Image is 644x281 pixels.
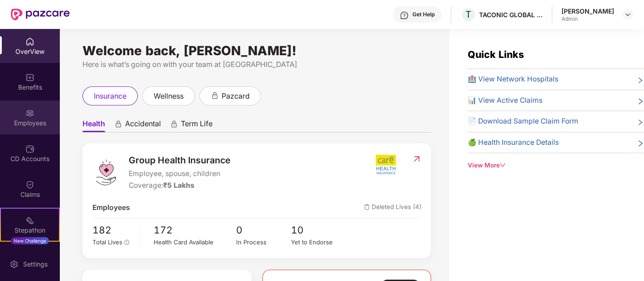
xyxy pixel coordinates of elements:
[124,240,130,245] span: info-circle
[11,237,49,244] div: New Challenge
[82,59,431,70] div: Here is what’s going on with your team at [GEOGRAPHIC_DATA]
[291,223,346,238] span: 10
[25,73,34,82] img: svg+xml;base64,PHN2ZyBpZD0iQmVuZWZpdHMiIHhtbG5zPSJodHRwOi8vd3d3LnczLm9yZy8yMDAwL3N2ZyIgd2lkdGg9Ij...
[82,119,105,132] span: Health
[465,9,471,20] span: T
[637,139,644,148] span: right
[400,11,409,20] img: svg+xml;base64,PHN2ZyBpZD0iSGVscC0zMngzMiIgeG1sbnM9Imh0dHA6Ly93d3cudzMub3JnLzIwMDAvc3ZnIiB3aWR0aD...
[236,223,291,238] span: 0
[92,202,130,214] span: Employees
[163,181,194,190] span: ₹5 Lakhs
[82,47,431,54] div: Welcome back, [PERSON_NAME]!
[291,238,346,247] div: Yet to Endorse
[125,119,161,132] span: Accidental
[467,95,542,106] span: 📊 View Active Claims
[222,90,250,102] span: pazcard
[25,37,34,46] img: svg+xml;base64,PHN2ZyBpZD0iSG9tZSIgeG1sbnM9Imh0dHA6Ly93d3cudzMub3JnLzIwMDAvc3ZnIiB3aWR0aD0iMjAiIG...
[211,91,219,100] div: animation
[637,118,644,127] span: right
[236,238,291,247] div: In Process
[129,180,231,191] div: Coverage:
[364,204,370,210] img: deleteIcon
[154,223,236,238] span: 172
[94,90,126,102] span: insurance
[25,216,34,225] img: svg+xml;base64,PHN2ZyB4bWxucz0iaHR0cDovL3d3dy53My5vcmcvMjAwMC9zdmciIHdpZHRoPSIyMSIgaGVpZ2h0PSIyMC...
[467,116,578,127] span: 📄 Download Sample Claim Form
[624,11,631,18] img: svg+xml;base64,PHN2ZyBpZD0iRHJvcGRvd24tMzJ4MzIiIHhtbG5zPSJodHRwOi8vd3d3LnczLm9yZy8yMDAwL3N2ZyIgd2...
[412,154,421,163] img: RedirectIcon
[1,226,59,235] div: Stepathon
[154,90,184,102] span: wellness
[129,153,231,167] span: Group Health Insurance
[467,161,644,170] div: View More
[25,180,34,189] img: svg+xml;base64,PHN2ZyBpZD0iQ2xhaW0iIHhtbG5zPSJodHRwOi8vd3d3LnczLm9yZy8yMDAwL3N2ZyIgd2lkdGg9IjIwIi...
[562,7,614,15] div: [PERSON_NAME]
[637,97,644,106] span: right
[25,144,34,153] img: svg+xml;base64,PHN2ZyBpZD0iQ0RfQWNjb3VudHMiIGRhdGEtbmFtZT0iQ0QgQWNjb3VudHMiIHhtbG5zPSJodHRwOi8vd3...
[467,48,523,60] span: Quick Links
[154,238,236,247] div: Health Card Available
[467,137,558,148] span: 🍏 Health Insurance Details
[10,260,19,269] img: svg+xml;base64,PHN2ZyBpZD0iU2V0dGluZy0yMHgyMCIgeG1sbnM9Imh0dHA6Ly93d3cudzMub3JnLzIwMDAvc3ZnIiB3aW...
[479,10,542,19] div: TACONIC GLOBAL SOLUTIONS PRIVATE LIMITED
[364,202,421,214] span: Deleted Lives (4)
[369,153,403,176] img: insurerIcon
[92,238,122,246] span: Total Lives
[562,15,614,23] div: Admin
[181,119,213,132] span: Term Life
[92,159,120,186] img: logo
[11,9,70,20] img: New Pazcare Logo
[637,76,644,85] span: right
[499,162,506,168] span: down
[20,260,50,269] div: Settings
[114,120,122,128] div: animation
[25,109,34,118] img: svg+xml;base64,PHN2ZyBpZD0iRW1wbG95ZWVzIiB4bWxucz0iaHR0cDovL3d3dy53My5vcmcvMjAwMC9zdmciIHdpZHRoPS...
[412,11,435,18] div: Get Help
[129,168,231,180] span: Employee, spouse, children
[467,74,558,85] span: 🏥 View Network Hospitals
[92,223,134,238] span: 182
[170,120,178,128] div: animation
